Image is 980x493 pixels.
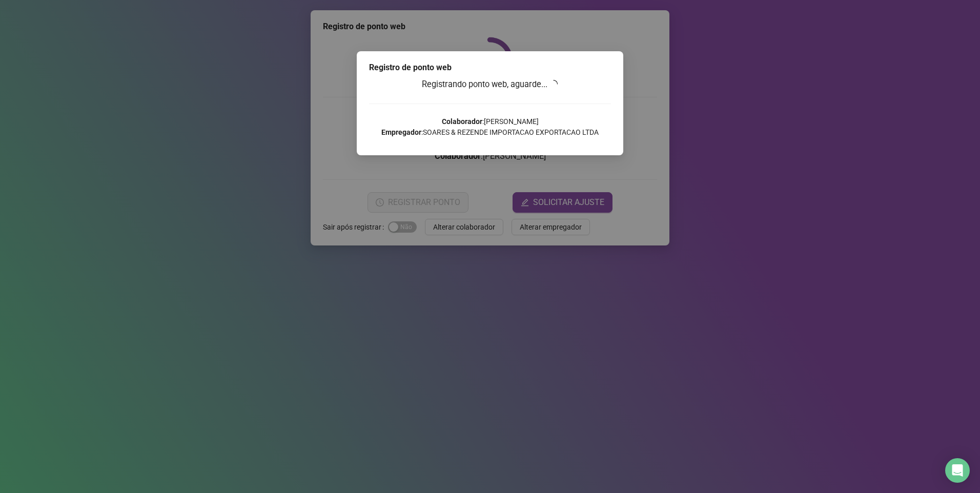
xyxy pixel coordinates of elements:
[381,128,421,136] strong: Empregador
[548,78,560,90] span: loading
[945,458,970,483] div: Open Intercom Messenger
[369,61,611,74] div: Registro de ponto web
[369,116,611,138] p: : [PERSON_NAME] : SOARES & REZENDE IMPORTACAO EXPORTACAO LTDA
[442,117,482,126] strong: Colaborador
[369,78,611,91] h3: Registrando ponto web, aguarde...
